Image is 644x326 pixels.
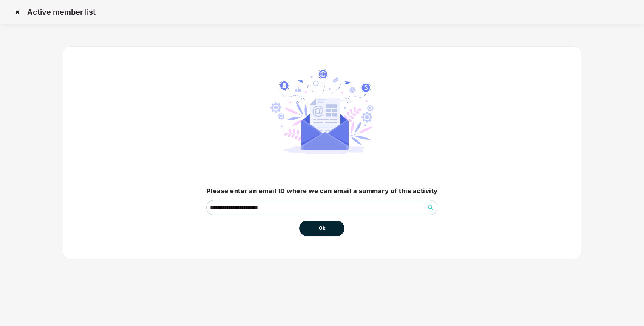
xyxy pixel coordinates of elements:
[425,204,437,211] span: search
[318,225,325,232] span: Ok
[11,6,23,18] img: svg+xml;base64,PHN2ZyBpZD0iQ3Jvc3MtMzJ4MzIiIHhtbG5zPSJodHRwOi8vd3d3LnczLm9yZy8yMDAwL3N2ZyIgd2lkdG...
[27,8,96,17] p: Active member list
[299,221,344,236] button: Ok
[425,201,437,214] button: search
[206,186,437,196] h3: Please enter an email ID where we can email a summary of this activity
[270,69,373,154] img: svg+xml;base64,PHN2ZyB4bWxucz0iaHR0cDovL3d3dy53My5vcmcvMjAwMC9zdmciIHdpZHRoPSIyNzIuMjI0IiBoZWlnaH...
